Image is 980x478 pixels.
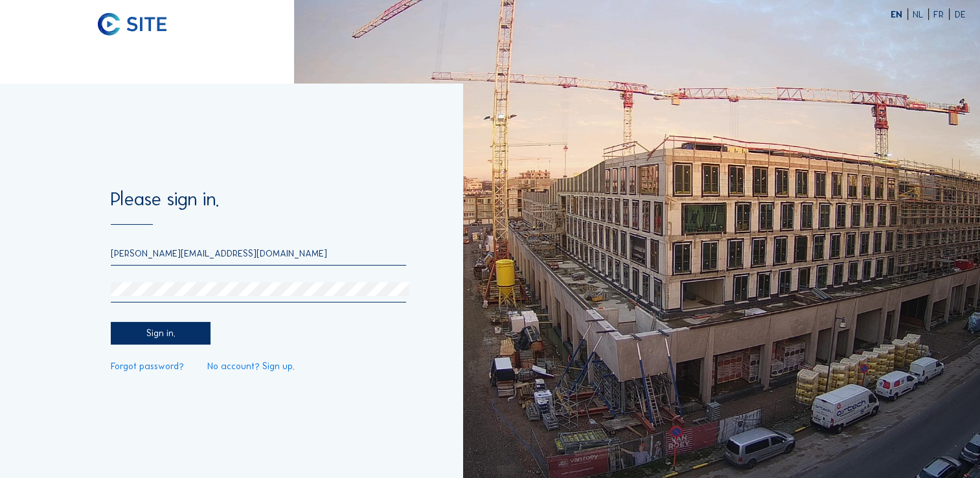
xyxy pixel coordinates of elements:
img: C-SITE logo [98,13,166,36]
div: EN [891,10,908,19]
div: Please sign in. [111,190,406,224]
input: Email [111,247,406,259]
a: Forgot password? [111,361,184,370]
div: Sign in. [111,322,211,345]
div: DE [954,10,965,19]
div: NL [913,10,929,19]
a: No account? Sign up. [207,361,295,370]
div: FR [933,10,950,19]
